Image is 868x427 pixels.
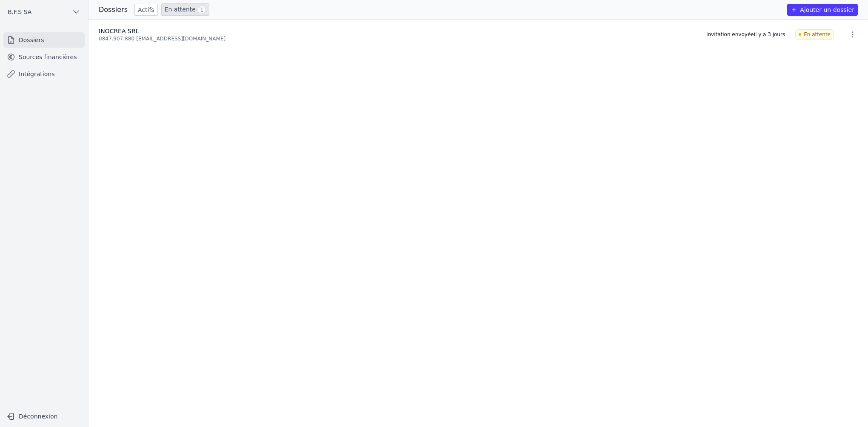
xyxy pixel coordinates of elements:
[3,49,85,65] a: Sources financières
[787,4,858,16] button: Ajouter un dossier
[197,6,206,14] span: 1
[795,29,834,40] span: En attente
[161,3,209,16] a: En attente 1
[3,5,85,19] button: B.F.S SA
[3,66,85,82] a: Intégrations
[706,31,785,38] div: Invitation envoyée il y a 3 jours
[99,35,696,42] div: 0847.907.880 - [EMAIL_ADDRESS][DOMAIN_NAME]
[8,8,31,16] span: B.F.S SA
[3,410,85,423] button: Déconnexion
[134,4,158,16] a: Actifs
[3,32,85,48] a: Dossiers
[99,5,128,15] h3: Dossiers
[99,28,139,34] span: INOCREA SRL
